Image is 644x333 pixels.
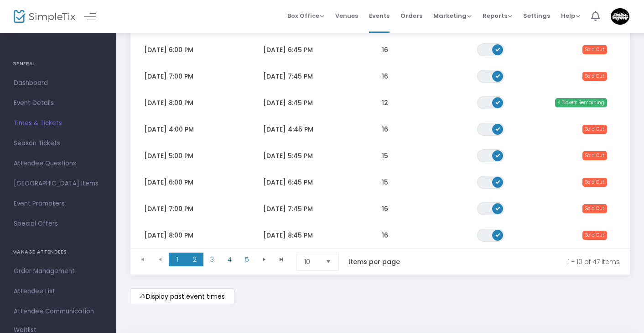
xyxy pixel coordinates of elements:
[263,178,313,187] span: [DATE] 6:45 PM
[433,11,472,20] span: Marketing
[349,257,400,266] label: items per page
[14,97,103,109] span: Event Details
[496,179,500,184] span: ON
[14,265,103,277] span: Order Management
[382,151,388,160] span: 15
[496,47,500,51] span: ON
[382,45,388,54] span: 16
[483,11,512,20] span: Reports
[273,253,290,266] span: Go to the last page
[186,253,203,266] span: Page 2
[582,178,607,187] span: Sold Out
[496,100,500,104] span: ON
[400,4,422,27] span: Orders
[496,232,500,237] span: ON
[263,98,313,107] span: [DATE] 8:45 PM
[382,231,388,240] span: 16
[555,98,607,107] span: 4 Tickets Remaining
[263,72,313,81] span: [DATE] 7:45 PM
[369,4,390,27] span: Events
[496,153,500,157] span: ON
[14,178,103,190] span: [GEOGRAPHIC_DATA] Items
[260,256,268,263] span: Go to the next page
[255,253,273,266] span: Go to the next page
[582,45,607,54] span: Sold Out
[14,158,103,169] span: Attendee Questions
[263,151,313,160] span: [DATE] 5:45 PM
[582,151,607,160] span: Sold Out
[144,204,193,213] span: [DATE] 7:00 PM
[14,218,103,230] span: Special Offers
[382,204,388,213] span: 16
[12,243,104,261] h4: MANAGE ATTENDEES
[582,204,607,213] span: Sold Out
[582,231,607,240] span: Sold Out
[14,137,103,149] span: Season Tickets
[144,45,193,54] span: [DATE] 6:00 PM
[278,256,285,263] span: Go to the last page
[144,72,193,81] span: [DATE] 7:00 PM
[14,117,103,129] span: Times & Tickets
[496,73,500,78] span: ON
[263,231,313,240] span: [DATE] 8:45 PM
[14,77,103,89] span: Dashboard
[221,253,238,266] span: Page 4
[582,72,607,81] span: Sold Out
[335,4,358,27] span: Venues
[144,98,193,107] span: [DATE] 8:00 PM
[263,204,313,213] span: [DATE] 7:45 PM
[263,45,313,54] span: [DATE] 6:45 PM
[582,125,607,134] span: Sold Out
[144,231,193,240] span: [DATE] 8:00 PM
[496,206,500,210] span: ON
[144,178,193,187] span: [DATE] 6:00 PM
[238,253,255,266] span: Page 5
[263,125,313,134] span: [DATE] 4:45 PM
[561,11,580,20] span: Help
[14,198,103,210] span: Event Promoters
[14,285,103,297] span: Attendee List
[382,125,388,134] span: 16
[419,253,620,271] kendo-pager-info: 1 - 10 of 47 items
[523,4,550,27] span: Settings
[304,257,318,266] span: 10
[14,306,103,317] span: Attendee Communication
[144,125,194,134] span: [DATE] 4:00 PM
[382,178,388,187] span: 15
[496,126,500,131] span: ON
[130,288,234,305] m-button: Display past event times
[382,72,388,81] span: 16
[12,55,104,73] h4: GENERAL
[382,98,388,107] span: 12
[169,253,186,266] span: Page 1
[144,151,193,160] span: [DATE] 5:00 PM
[322,253,335,270] button: Select
[287,11,324,20] span: Box Office
[203,253,221,266] span: Page 3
